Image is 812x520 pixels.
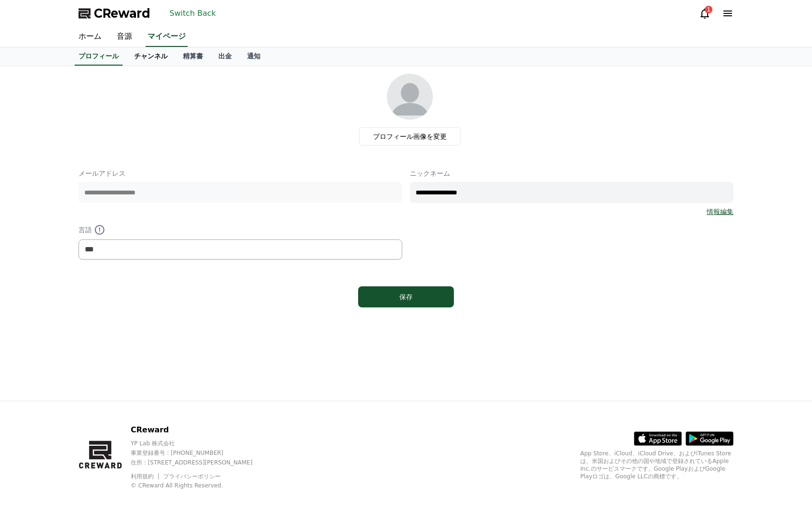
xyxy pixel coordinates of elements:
[126,47,175,66] a: チャンネル
[71,27,109,47] a: ホーム
[131,459,269,466] p: 住所 : [STREET_ADDRESS][PERSON_NAME]
[94,6,150,21] span: CReward
[75,47,123,66] a: プロフィール
[410,169,733,178] p: ニックネーム
[131,449,269,457] p: 事業登録番号 : [PHONE_NUMBER]
[163,473,221,480] a: プライバシーポリシー
[79,169,402,178] p: メールアドレス
[211,47,239,66] a: 出金
[131,473,161,480] a: 利用規約
[387,74,433,120] img: profile_image
[239,47,268,66] a: 通知
[705,6,712,13] div: 1
[131,440,269,447] p: YP Lab 株式会社
[707,207,733,216] a: 情報編集
[79,6,150,21] a: CReward
[175,47,211,66] a: 精算書
[131,424,269,436] p: CReward
[131,482,269,489] p: © CReward All Rights Reserved.
[358,286,454,307] button: 保存
[166,6,220,21] button: Switch Back
[146,27,188,47] a: マイページ
[699,8,710,19] a: 1
[359,127,461,146] label: プロフィール画像を変更
[79,224,402,236] p: 言語
[377,292,435,302] div: 保存
[109,27,140,47] a: 音源
[580,450,733,480] p: App Store、iCloud、iCloud Drive、およびiTunes Storeは、米国およびその他の国や地域で登録されているApple Inc.のサービスマークです。Google P...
